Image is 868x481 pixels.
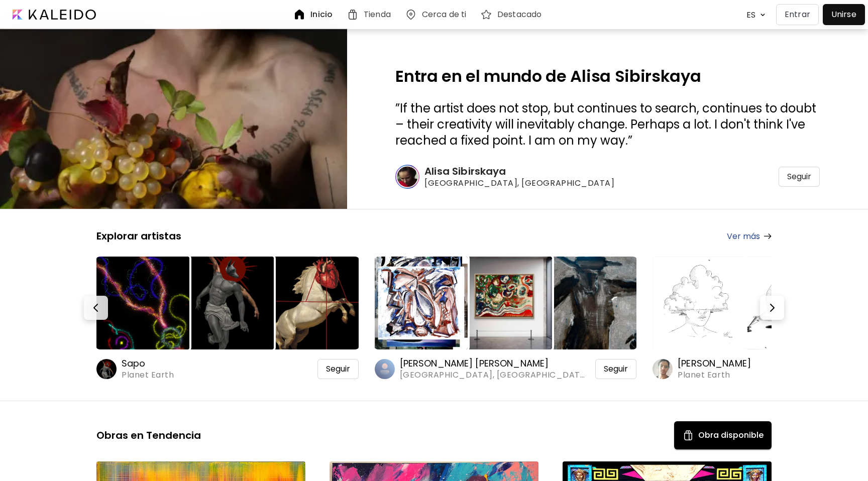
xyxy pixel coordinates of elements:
h6: Alisa Sibirskaya [424,165,614,178]
a: Tienda [347,9,395,21]
img: Prev-button [90,302,102,314]
img: https://cdn.kaleido.art/CDN/Artwork/175546/Thumbnail/large.webp?updated=778008 [653,257,745,349]
span: Seguir [787,172,811,182]
img: https://cdn.kaleido.art/CDN/Artwork/117628/Thumbnail/medium.webp?updated=522179 [544,257,636,349]
h6: [PERSON_NAME] [678,357,757,370]
img: https://cdn.kaleido.art/CDN/Artwork/117621/Thumbnail/large.webp?updated=522181 [375,257,468,349]
span: Seguir [326,364,350,374]
img: arrow down [757,10,768,20]
div: Seguir [317,359,359,379]
h5: Explorar artistas [96,229,181,243]
p: Entrar [785,9,810,21]
h3: ” ” [395,100,820,149]
img: https://cdn.kaleido.art/CDN/Artwork/175175/Thumbnail/large.webp?updated=776833 [96,257,189,349]
div: Seguir [595,359,636,379]
a: https://cdn.kaleido.art/CDN/Artwork/117621/Thumbnail/large.webp?updated=522181https://cdn.kaleido... [375,255,637,381]
a: Entrar [776,4,823,25]
a: Unirse [823,4,865,25]
span: Seguir [604,364,628,374]
a: Destacado [480,9,546,21]
span: If the artist does not stop, but continues to search, continues to doubt – their creativity will ... [395,100,816,149]
span: [GEOGRAPHIC_DATA], [GEOGRAPHIC_DATA] [400,370,588,381]
span: Planet Earth [678,370,757,381]
h2: Entra en el mundo de Alisa Sibirskaya [395,68,820,84]
h6: Tienda [364,11,391,19]
h5: Obras en Tendencia [96,429,201,442]
img: Next-button [766,302,778,314]
h5: Obra disponible [698,429,764,441]
img: https://cdn.kaleido.art/CDN/Artwork/175340/Thumbnail/medium.webp?updated=777120 [265,257,358,349]
span: [GEOGRAPHIC_DATA], [GEOGRAPHIC_DATA] [424,178,614,189]
img: arrow-right [764,233,772,239]
a: Alisa Sibirskaya[GEOGRAPHIC_DATA], [GEOGRAPHIC_DATA]Seguir [395,165,820,189]
h6: Destacado [497,11,541,19]
button: Entrar [776,4,819,25]
h6: Sapo [122,357,201,370]
a: Ver más [727,230,772,243]
button: Next-button [760,296,784,320]
span: Planet Earth [122,370,201,381]
div: Seguir [779,167,820,187]
div: ES [741,6,757,24]
a: Inicio [293,9,337,21]
img: Available Art [682,429,694,441]
h6: [PERSON_NAME] [PERSON_NAME] [400,357,588,370]
button: Available ArtObra disponible [674,421,772,449]
h6: Inicio [310,11,333,19]
button: Prev-button [84,296,108,320]
h6: Cerca de ti [422,11,466,19]
img: https://cdn.kaleido.art/CDN/Artwork/175563/Thumbnail/medium.webp?updated=778077 [459,257,552,349]
a: Cerca de ti [405,9,470,21]
a: https://cdn.kaleido.art/CDN/Artwork/175175/Thumbnail/large.webp?updated=776833https://cdn.kaleido... [96,255,359,381]
img: https://cdn.kaleido.art/CDN/Artwork/174753/Thumbnail/medium.webp?updated=774927 [181,257,274,349]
